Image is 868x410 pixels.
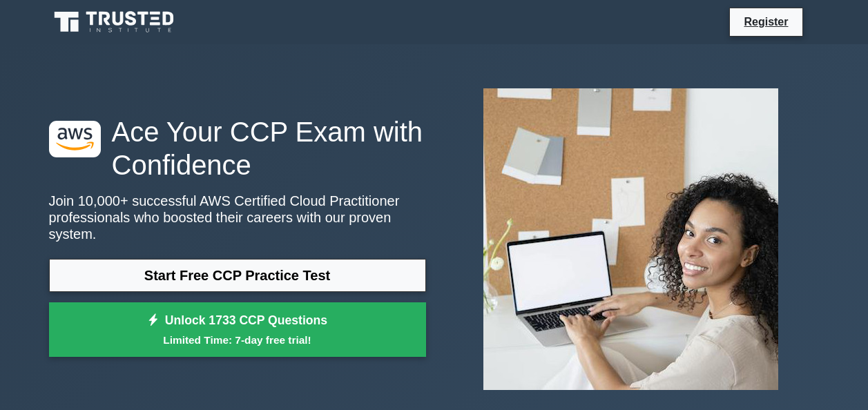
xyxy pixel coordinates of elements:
[49,193,426,242] p: Join 10,000+ successful AWS Certified Cloud Practitioner professionals who boosted their careers ...
[66,332,409,348] small: Limited Time: 7-day free trial!
[49,259,426,292] a: Start Free CCP Practice Test
[49,302,426,358] a: Unlock 1733 CCP QuestionsLimited Time: 7-day free trial!
[735,13,796,30] a: Register
[49,115,426,182] h1: Ace Your CCP Exam with Confidence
